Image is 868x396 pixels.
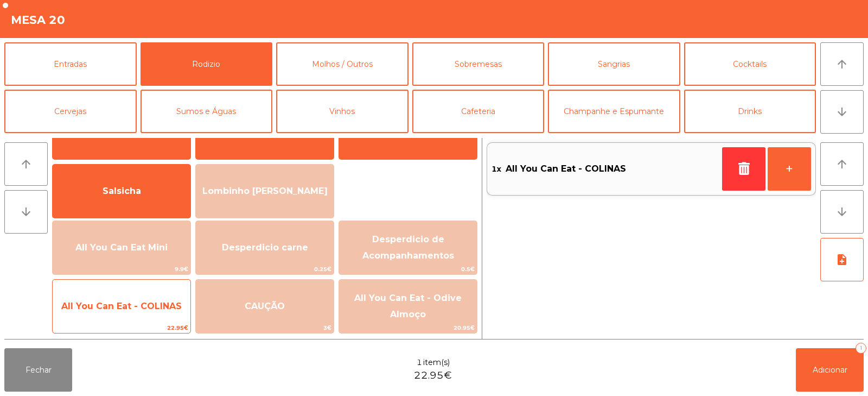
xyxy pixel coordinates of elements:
button: arrow_upward [820,42,864,86]
button: Entradas [4,42,137,86]
span: CAUÇÃO [245,301,285,311]
span: Desperdicio de Acompanhamentos [362,234,454,261]
button: Sobremesas [412,42,545,86]
span: All You Can Eat - COLINAS [61,301,182,311]
span: Salsicha [103,186,141,196]
span: Adicionar [813,365,847,375]
span: 0.25€ [196,264,334,274]
button: Drinks [684,90,816,133]
button: Champanhe e Espumante [548,90,680,133]
span: Desperdicio carne [222,242,308,253]
i: note_add [835,253,848,266]
span: 9.9€ [53,264,190,274]
span: 22.95€ [53,323,190,333]
span: 1x [492,161,501,177]
span: Lombinho [PERSON_NAME] [202,186,328,196]
span: item(s) [423,357,450,368]
button: Molhos / Outros [276,42,409,86]
span: All You Can Eat Mini [75,242,168,253]
button: Adicionar1 [796,348,864,392]
span: All You Can Eat - COLINAS [506,161,626,177]
h4: Mesa 20 [11,12,65,28]
button: arrow_downward [820,190,864,234]
span: 20.95€ [339,323,477,333]
button: + [768,147,811,191]
button: arrow_upward [820,142,864,186]
button: arrow_downward [4,190,48,234]
i: arrow_upward [20,158,33,171]
button: arrow_downward [820,90,864,134]
span: 1 [417,357,422,368]
button: Sangrias [548,42,680,86]
button: Fechar [4,348,72,392]
i: arrow_downward [20,205,33,218]
button: Cervejas [4,90,137,133]
span: 22.95€ [414,368,452,383]
i: arrow_downward [835,205,848,218]
div: 1 [856,343,866,354]
button: Rodizio [141,42,273,86]
span: 0.5€ [339,264,477,274]
span: 3€ [196,323,334,333]
span: All You Can Eat - Odive Almoço [354,293,462,319]
span: Acompanhamentos [52,336,477,346]
button: Cafeteria [412,90,545,133]
button: Sumos e Águas [141,90,273,133]
button: Cocktails [684,42,816,86]
button: Vinhos [276,90,409,133]
i: arrow_upward [835,158,848,171]
i: arrow_upward [835,58,848,71]
button: note_add [820,238,864,281]
i: arrow_downward [835,105,848,118]
button: arrow_upward [4,142,48,186]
